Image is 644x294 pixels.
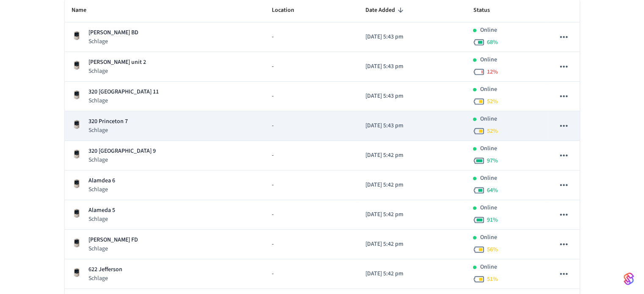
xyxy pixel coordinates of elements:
p: Alamdea 6 [88,176,115,185]
p: [PERSON_NAME] unit 2 [88,58,146,67]
p: Schlage [88,274,122,283]
span: - [272,240,274,249]
img: Schlage Sense Smart Deadbolt with Camelot Trim, Front [72,149,82,159]
span: - [272,121,274,130]
p: Schlage [88,156,156,164]
p: [DATE] 5:43 pm [365,121,460,130]
span: - [272,151,274,160]
p: [DATE] 5:43 pm [365,62,460,71]
span: 52 % [486,97,498,106]
p: Schlage [88,37,138,46]
p: 320 [GEOGRAPHIC_DATA] 11 [88,88,159,96]
span: - [272,92,274,101]
p: 320 Princeton 7 [88,117,128,126]
p: [DATE] 5:43 pm [365,92,460,101]
img: Schlage Sense Smart Deadbolt with Camelot Trim, Front [72,267,82,278]
p: 320 [GEOGRAPHIC_DATA] 9 [88,147,156,156]
p: Online [480,263,497,272]
p: Online [480,203,497,212]
span: - [272,62,274,71]
span: - [272,181,274,190]
span: 52 % [486,127,498,135]
p: [DATE] 5:42 pm [365,240,460,249]
span: - [272,269,274,278]
img: Schlage Sense Smart Deadbolt with Camelot Trim, Front [72,90,82,100]
img: Schlage Sense Smart Deadbolt with Camelot Trim, Front [72,119,82,129]
span: - [272,210,274,219]
span: 51 % [486,275,498,283]
p: [DATE] 5:42 pm [365,151,460,160]
span: 91 % [486,216,498,224]
img: Schlage Sense Smart Deadbolt with Camelot Trim, Front [72,60,82,70]
p: Schlage [88,96,159,105]
p: [PERSON_NAME] FD [88,236,138,245]
span: Date Added [365,4,406,17]
img: Schlage Sense Smart Deadbolt with Camelot Trim, Front [72,238,82,248]
p: [DATE] 5:42 pm [365,181,460,190]
p: Schlage [88,185,115,194]
p: Online [480,55,497,64]
img: SeamLogoGradient.69752ec5.svg [624,272,634,286]
p: Alameda 5 [88,206,115,215]
p: Schlage [88,245,138,253]
p: Online [480,115,497,124]
p: Online [480,85,497,94]
span: 12 % [486,68,498,76]
span: Location [272,4,305,17]
p: Online [480,174,497,183]
p: Schlage [88,215,115,223]
p: [PERSON_NAME] BD [88,28,138,37]
span: - [272,33,274,41]
p: [DATE] 5:42 pm [365,210,460,219]
p: Online [480,233,497,242]
span: Status [473,4,500,17]
p: Schlage [88,67,146,75]
span: 64 % [486,186,498,195]
p: Online [480,144,497,153]
p: [DATE] 5:42 pm [365,269,460,278]
img: Schlage Sense Smart Deadbolt with Camelot Trim, Front [72,208,82,218]
span: 68 % [486,38,498,47]
p: 622 Jefferson [88,265,122,274]
span: 56 % [486,245,498,254]
span: 97 % [486,157,498,165]
img: Schlage Sense Smart Deadbolt with Camelot Trim, Front [72,30,82,41]
p: [DATE] 5:43 pm [365,33,460,41]
p: Schlage [88,126,128,135]
span: Name [72,4,97,17]
img: Schlage Sense Smart Deadbolt with Camelot Trim, Front [72,179,82,189]
p: Online [480,26,497,35]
